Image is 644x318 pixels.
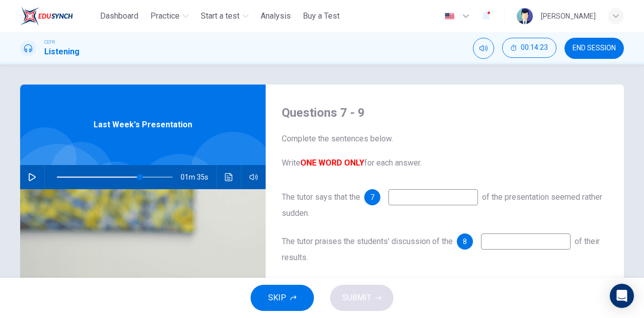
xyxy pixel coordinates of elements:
[20,6,73,26] img: ELTC logo
[146,7,193,25] button: Practice
[197,7,253,25] button: Start a test
[201,10,239,22] span: Start a test
[282,192,360,202] span: The tutor says that the
[573,44,616,52] span: END SESSION
[20,6,96,26] a: ELTC logo
[251,285,314,311] button: SKIP
[517,8,533,24] img: Profile picture
[261,10,291,22] span: Analysis
[541,10,596,22] div: [PERSON_NAME]
[299,7,344,25] button: Buy a Test
[443,13,456,20] img: en
[610,284,634,308] div: Open Intercom Messenger
[150,10,180,22] span: Practice
[502,38,556,59] div: Hide
[221,165,237,189] button: Click to see the audio transcription
[282,105,608,121] h4: Questions 7 - 9
[257,7,295,25] button: Analysis
[565,38,624,59] button: END SESSION
[96,7,142,25] button: Dashboard
[473,38,494,59] div: Mute
[181,165,216,189] span: 01m 35s
[370,194,374,201] span: 7
[300,158,364,168] b: ONE WORD ONLY
[282,133,608,169] span: Complete the sentences below. Write for each answer.
[303,10,340,22] span: Buy a Test
[502,38,556,58] button: 00:14:23
[268,291,286,305] span: SKIP
[44,39,55,46] span: CEFR
[100,10,138,22] span: Dashboard
[94,119,192,131] span: Last Week's Presentation
[44,46,79,58] h1: Listening
[521,44,548,52] span: 00:14:23
[282,236,453,246] span: The tutor praises the students' discussion of the
[463,238,467,245] span: 8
